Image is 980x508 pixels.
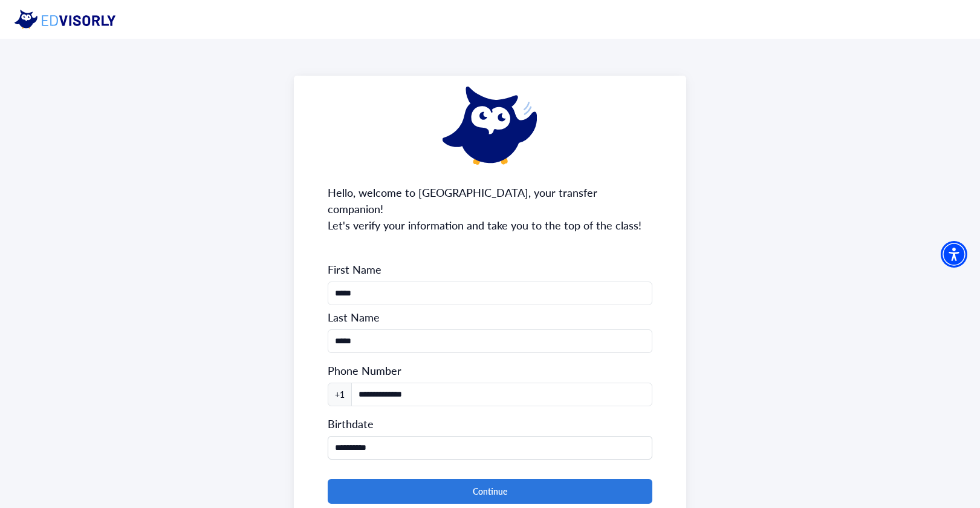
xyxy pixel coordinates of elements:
[15,10,126,29] img: eddy logo
[328,479,652,504] button: Continue
[328,184,652,233] span: Hello, welcome to [GEOGRAPHIC_DATA], your transfer companion! Let's verify your information and t...
[941,241,967,268] div: Accessibility Menu
[328,262,652,277] span: First Name
[328,329,652,353] input: Phone Number
[328,383,352,406] span: +1
[328,310,652,325] span: Last Name
[328,436,652,460] input: MM/DD/YYYY
[443,87,537,165] img: eddy-waving
[328,282,652,305] input: Phone Number
[328,363,401,378] label: Phone Number
[328,416,374,431] span: Birthdate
